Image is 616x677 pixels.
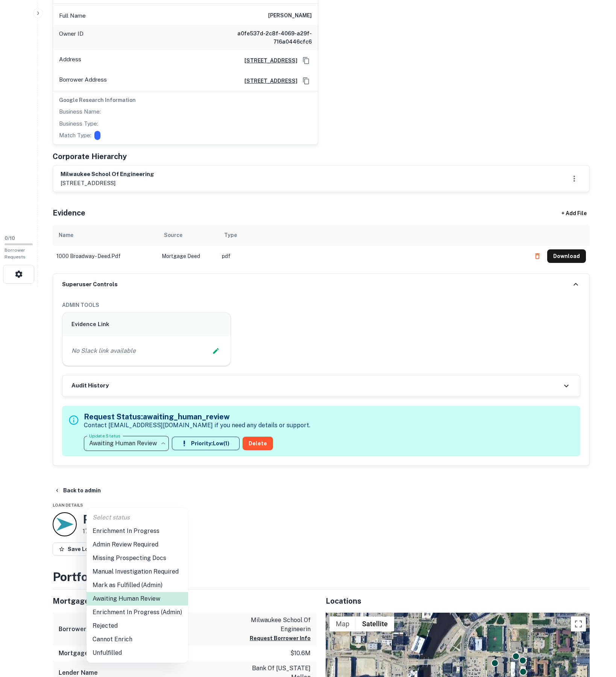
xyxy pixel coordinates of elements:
li: Unfulfilled [86,646,188,660]
li: Missing Prospecting Docs [86,551,188,565]
li: Mark as Fulfilled (Admin) [86,578,188,592]
li: Admin Review Required [86,538,188,551]
li: Manual Investigation Required [86,565,188,578]
li: Rejected [86,619,188,633]
li: Awaiting Human Review [86,592,188,606]
li: Enrichment In Progress [86,524,188,538]
li: Cannot Enrich [86,633,188,646]
li: Enrichment In Progress (Admin) [86,606,188,619]
iframe: Chat Widget [578,617,616,653]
